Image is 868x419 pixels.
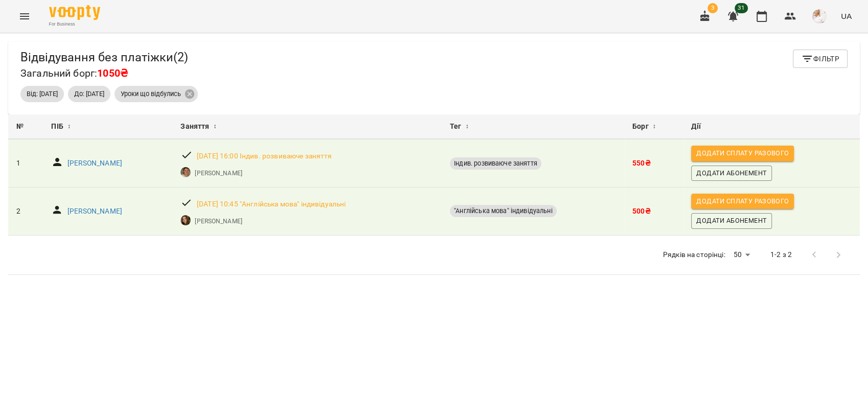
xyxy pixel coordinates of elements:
[466,121,469,133] span: ↕
[49,5,100,20] img: Voopty Logo
[632,121,649,133] span: Борг
[450,159,541,168] span: Індив. розвиваюче заняття
[691,213,772,228] button: Додати Абонемент
[696,168,767,179] span: Додати Абонемент
[663,250,725,260] p: Рядків на сторінці:
[691,146,794,161] button: Додати сплату разового
[67,121,71,133] span: ↕
[770,250,792,260] p: 1-2 з 2
[197,151,332,161] a: [DATE] 16:00 Індив. розвиваюче заняття
[51,121,63,133] span: ПІБ
[801,53,839,65] span: Фільтр
[180,167,191,177] img: Старюк Людмила Олександрівна
[67,206,122,217] a: [PERSON_NAME]
[837,7,856,26] button: UA
[8,188,43,236] td: 2
[696,215,767,226] span: Додати Абонемент
[16,121,35,133] div: №
[180,215,191,225] img: Савуляк Анна Романівна
[97,67,128,79] span: 1050₴
[68,89,110,99] span: До: [DATE]
[197,199,346,209] a: [DATE] 10:45 "Англійська мова" індивідуальні
[729,247,754,262] div: 50
[115,89,187,99] span: Уроки що відбулись
[20,89,64,99] span: Від: [DATE]
[812,9,827,24] img: eae1df90f94753cb7588c731c894874c.jpg
[696,196,789,207] span: Додати сплату разового
[195,169,242,178] a: [PERSON_NAME]
[213,121,216,133] span: ↕
[8,139,43,187] td: 1
[653,121,656,133] span: ↕
[450,121,461,133] span: Тег
[180,121,209,133] span: Заняття
[67,158,122,169] a: [PERSON_NAME]
[696,148,789,159] span: Додати сплату разового
[691,121,852,133] div: Дії
[691,194,794,209] button: Додати сплату разового
[841,11,852,21] span: UA
[450,206,557,216] span: "Англійська мова" індивідуальні
[632,159,651,167] b: 550 ₴
[793,50,848,68] button: Фільтр
[735,3,748,13] span: 31
[49,21,100,28] span: For Business
[20,65,188,81] h6: Загальний борг:
[115,86,198,102] div: Уроки що відбулись
[195,217,242,226] a: [PERSON_NAME]
[707,3,718,13] span: 3
[691,166,772,181] button: Додати Абонемент
[20,50,188,65] h5: Відвідування без платіжки ( 2 )
[632,207,651,215] b: 500 ₴
[12,4,37,29] button: Menu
